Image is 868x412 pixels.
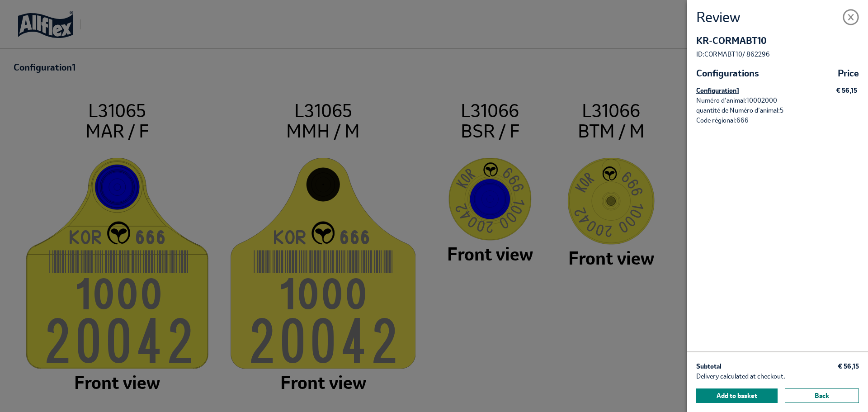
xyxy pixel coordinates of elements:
[838,361,859,371] span: € 56,15
[696,95,859,105] div: Numéro d’animal : 10002000
[836,85,857,95] div: € 56,15
[696,68,859,78] div: Configurations
[696,105,859,115] div: quantité de Numéro d’animal : 5
[696,388,778,403] button: Add to basket
[696,115,859,125] div: Code régional : 666
[838,68,859,78] span: Price
[696,361,859,371] div: Subtotal
[696,34,859,47] div: KR-CORMABT10
[696,49,859,59] div: ID: CORMABT10 / 862296
[696,371,859,381] div: Delivery calculated at checkout.
[785,388,859,403] button: Back
[696,85,739,95] h4: Configuration 1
